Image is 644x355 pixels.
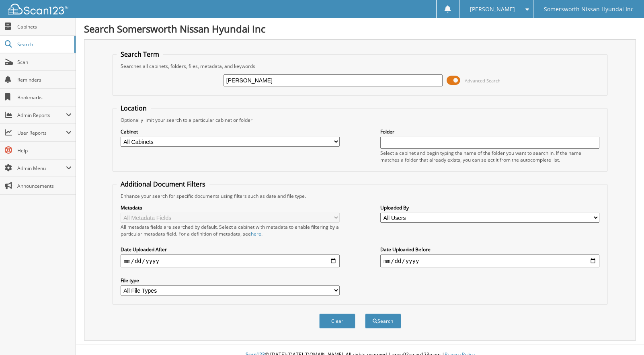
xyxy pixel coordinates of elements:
[121,204,340,211] label: Metadata
[319,314,355,328] button: Clear
[121,254,340,267] input: start
[17,112,66,119] span: Admin Reports
[17,76,72,83] span: Reminders
[117,117,604,123] div: Optionally limit your search to a particular cabinet or folder
[17,129,66,136] span: User Reports
[17,59,72,66] span: Scan
[8,4,68,14] img: scan123-logo-white.svg
[117,180,209,189] legend: Additional Document Filters
[121,128,340,135] label: Cabinet
[17,165,66,172] span: Admin Menu
[380,204,599,211] label: Uploaded By
[251,230,261,237] a: here
[17,94,72,101] span: Bookmarks
[365,314,401,328] button: Search
[470,7,515,12] span: [PERSON_NAME]
[17,23,72,30] span: Cabinets
[17,183,72,189] span: Announcements
[544,7,634,12] span: Somersworth Nissan Hyundai Inc
[117,193,604,199] div: Enhance your search for specific documents using filters such as date and file type.
[17,41,70,48] span: Search
[84,22,636,35] h1: Search Somersworth Nissan Hyundai Inc
[380,254,599,267] input: end
[604,316,644,355] iframe: Chat Widget
[117,63,604,70] div: Searches all cabinets, folders, files, metadata, and keywords
[380,128,599,135] label: Folder
[121,277,340,284] label: File type
[121,224,340,237] div: All metadata fields are searched by default. Select a cabinet with metadata to enable filtering b...
[117,50,163,59] legend: Search Term
[17,147,72,154] span: Help
[380,150,599,163] div: Select a cabinet and begin typing the name of the folder you want to search in. If the name match...
[465,78,500,84] span: Advanced Search
[117,104,151,113] legend: Location
[380,246,599,253] label: Date Uploaded Before
[121,246,340,253] label: Date Uploaded After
